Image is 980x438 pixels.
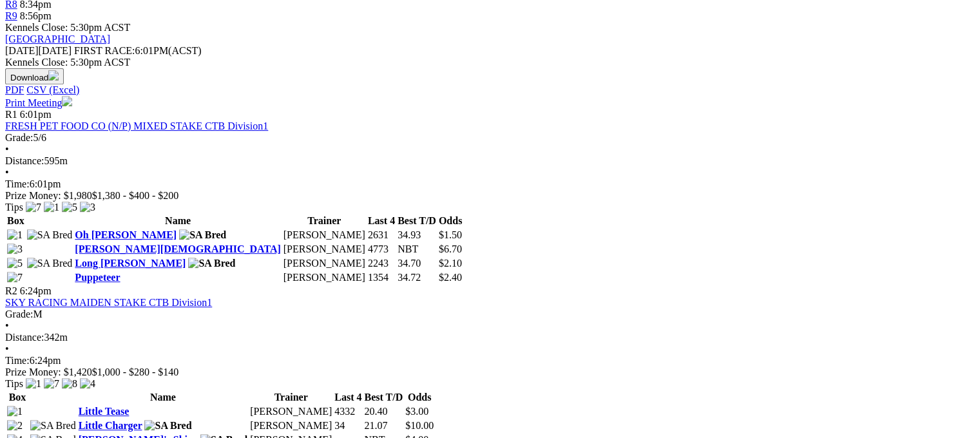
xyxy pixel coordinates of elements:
img: SA Bred [27,229,73,241]
div: 595m [5,155,975,167]
th: Trainer [249,391,332,404]
img: 3 [7,243,23,255]
td: [PERSON_NAME] [283,257,366,270]
img: download.svg [48,70,59,81]
span: 6:01pm [20,109,52,120]
a: PDF [5,84,24,95]
img: 7 [44,378,59,390]
div: M [5,309,975,320]
td: 34.93 [397,229,437,242]
span: FIRST RACE: [74,45,135,56]
div: Download [5,84,975,96]
div: 6:01pm [5,178,975,190]
a: SKY RACING MAIDEN STAKE CTB Division1 [5,297,212,308]
span: Tips [5,378,23,389]
img: 8 [62,378,77,390]
th: Best T/D [363,391,403,404]
td: 1354 [367,271,396,284]
th: Last 4 [367,214,396,227]
img: 1 [44,202,59,213]
img: SA Bred [179,229,226,241]
span: [DATE] [5,45,72,56]
th: Last 4 [334,391,362,404]
img: 1 [7,406,23,417]
th: Name [74,214,281,227]
a: CSV (Excel) [26,84,79,95]
span: [DATE] [5,45,39,56]
span: $1,380 - $400 - $200 [92,190,179,201]
a: Little Charger [79,420,142,431]
th: Name [78,391,248,404]
a: Oh [PERSON_NAME] [75,229,177,240]
td: 2631 [367,229,396,242]
td: 4332 [334,405,362,418]
span: $2.40 [439,272,462,283]
td: 34 [334,419,362,432]
td: [PERSON_NAME] [249,419,332,432]
span: • [5,320,9,331]
span: $1.50 [439,229,462,240]
span: 6:24pm [20,285,52,296]
img: 5 [7,258,23,269]
a: [PERSON_NAME][DEMOGRAPHIC_DATA] [75,243,280,254]
img: SA Bred [188,258,235,269]
td: 34.70 [397,257,437,270]
td: 4773 [367,243,396,256]
div: 342m [5,332,975,343]
span: R1 [5,109,17,120]
a: Little Tease [79,406,130,417]
span: Time: [5,355,30,366]
img: SA Bred [144,420,191,432]
img: 2 [7,420,23,432]
span: • [5,343,9,354]
span: 8:56pm [20,10,52,21]
img: SA Bred [30,420,76,432]
td: 2243 [367,257,396,270]
span: Grade: [5,309,34,319]
img: printer.svg [62,96,72,106]
span: $6.70 [439,243,462,254]
div: Prize Money: $1,980 [5,190,975,202]
div: 6:24pm [5,355,975,367]
th: Best T/D [397,214,437,227]
span: Box [9,392,26,403]
th: Trainer [283,214,366,227]
img: 1 [26,378,41,390]
span: Box [7,215,24,226]
span: Grade: [5,132,34,143]
span: $3.00 [405,406,428,417]
span: R2 [5,285,17,296]
img: SA Bred [27,258,73,269]
a: [GEOGRAPHIC_DATA] [5,33,110,44]
img: 5 [62,202,77,213]
img: 7 [26,202,41,213]
span: 6:01PM(ACST) [74,45,202,56]
span: • [5,144,9,155]
span: Kennels Close: 5:30pm ACST [5,22,130,33]
div: 5/6 [5,132,975,144]
td: [PERSON_NAME] [283,229,366,242]
a: Puppeteer [75,272,120,283]
a: FRESH PET FOOD CO (N/P) MIXED STAKE CTB Division1 [5,120,268,131]
td: 20.40 [363,405,403,418]
span: $1,000 - $280 - $140 [92,367,179,377]
div: Kennels Close: 5:30pm ACST [5,57,975,68]
span: $2.10 [439,258,462,269]
span: • [5,167,9,178]
td: NBT [397,243,437,256]
img: 4 [80,378,95,390]
span: Distance: [5,155,44,166]
th: Odds [405,391,434,404]
td: 34.72 [397,271,437,284]
span: Distance: [5,332,44,343]
a: Print Meeting [5,97,72,108]
a: Long [PERSON_NAME] [75,258,186,269]
span: $10.00 [405,420,434,431]
td: [PERSON_NAME] [283,271,366,284]
img: 1 [7,229,23,241]
img: 3 [80,202,95,213]
span: R9 [5,10,17,21]
span: Tips [5,202,23,213]
th: Odds [438,214,463,227]
span: Time: [5,178,30,189]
